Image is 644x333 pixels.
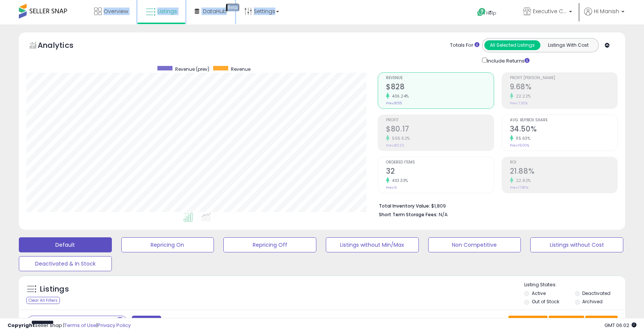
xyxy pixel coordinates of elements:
[513,93,531,99] small: 22.22%
[510,82,617,93] h2: 9.68%
[510,167,617,177] h2: 21.88%
[476,56,539,65] div: Include Returns
[38,40,88,52] h5: Analytics
[386,125,493,135] h2: $80.17
[510,101,528,105] small: Prev: 7.92%
[203,8,227,15] span: DataHub
[386,101,402,105] small: Prev: $155
[484,40,540,50] button: All Selected Listings
[231,66,250,72] span: Revenue
[450,42,479,49] div: Totals For
[386,160,493,165] span: Ordered Items
[19,237,112,252] button: Default
[132,316,161,329] button: Filters
[533,8,567,15] span: Executive Class Ecommerce Inc
[326,237,419,252] button: Listings without Min/Max
[386,118,493,122] span: Profit
[582,290,610,296] label: Deactivated
[386,76,493,80] span: Revenue
[379,201,612,210] li: $1,809
[40,284,69,295] h5: Listings
[389,178,408,183] small: 433.33%
[471,2,511,24] a: Help
[223,237,316,252] button: Repricing Off
[510,125,617,135] h2: 34.50%
[104,8,128,15] span: Overview
[508,316,548,328] button: Save View
[157,8,177,15] span: Listings
[19,256,112,271] button: Deactivated & In Stock
[386,82,493,93] h2: $828
[513,136,531,141] small: 115.63%
[379,203,430,209] b: Total Inventory Value:
[532,290,546,296] label: Active
[379,211,438,218] b: Short Term Storage Fees:
[510,160,617,165] span: ROI
[513,178,531,183] small: 22.92%
[530,237,623,252] button: Listings without Cost
[486,10,496,16] span: Help
[549,316,584,328] button: Columns
[510,118,617,122] span: Avg. Buybox Share
[175,66,209,72] span: Revenue (prev)
[584,8,624,24] a: Hi Manish
[524,281,625,289] p: Listing States:
[389,136,410,141] small: 555.52%
[532,298,559,305] label: Out of Stock
[510,76,617,80] span: Profit [PERSON_NAME]
[582,298,603,305] label: Archived
[386,185,397,190] small: Prev: 6
[226,4,239,11] div: Tooltip anchor
[477,8,486,17] i: Get Help
[428,237,521,252] button: Non Competitive
[510,143,529,148] small: Prev: 16.00%
[386,167,493,177] h2: 32
[389,93,409,99] small: 436.24%
[585,316,618,328] button: Actions
[510,185,528,190] small: Prev: 17.80%
[540,40,596,50] button: Listings With Cost
[26,297,60,304] div: Clear All Filters
[604,322,636,329] span: 2025-09-11 06:02 GMT
[121,237,214,252] button: Repricing On
[386,143,404,148] small: Prev: $12.23
[594,8,619,15] span: Hi Manish
[439,211,448,218] span: N/A
[8,322,35,329] strong: Copyright
[8,322,131,329] div: seller snap | |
